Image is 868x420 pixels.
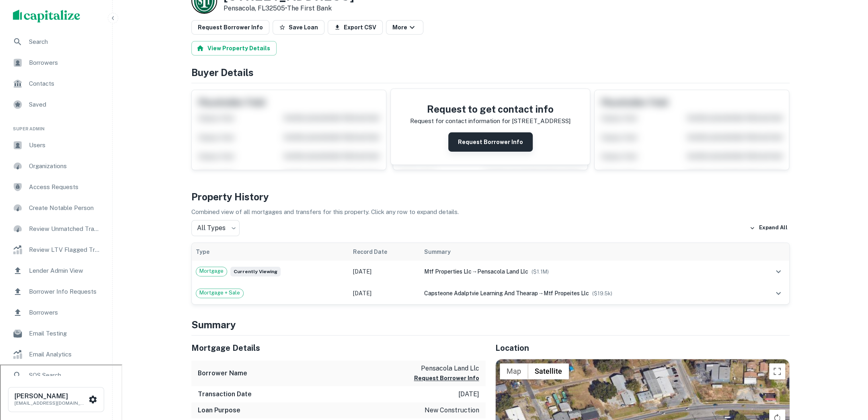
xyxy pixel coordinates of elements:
[191,207,790,217] p: Combined view of all mortgages and transfers for this property. Click any row to expand details.
[528,363,569,379] button: Show satellite imagery
[196,289,243,297] span: Mortgage + Sale
[349,261,420,282] td: [DATE]
[424,290,538,296] span: capsteone adalptvie learning and thearap
[349,243,420,261] th: Record Date
[29,308,101,317] span: Borrowers
[29,58,101,68] span: Borrowers
[230,267,281,276] span: Currently viewing
[424,268,472,275] span: mtf properties llc
[287,4,332,12] a: The First Bank
[191,20,269,35] button: Request Borrower Info
[8,387,104,412] button: [PERSON_NAME][EMAIL_ADDRESS][DOMAIN_NAME]
[6,136,106,155] a: Users
[198,406,240,415] h6: Loan Purpose
[6,324,106,343] a: Email Testing
[420,243,752,261] th: Summary
[6,53,106,72] a: Borrowers
[29,224,101,234] span: Review Unmatched Transactions
[531,269,549,275] span: ($ 1.1M )
[29,37,101,47] span: Search
[349,282,420,304] td: [DATE]
[191,65,790,80] h4: Buyer Details
[29,203,101,213] span: Create Notable Person
[6,282,106,301] a: Borrower Info Requests
[6,116,106,136] li: Super Admin
[6,219,106,239] a: Review Unmatched Transactions
[191,41,277,56] button: View Property Details
[6,240,106,259] a: Review LTV Flagged Transactions
[196,267,227,275] span: Mortgage
[29,371,101,380] span: SOS Search
[747,222,790,234] button: Expand All
[6,366,106,385] a: SOS Search
[425,406,479,415] p: new construction
[512,116,570,126] p: [STREET_ADDRESS]
[544,290,589,296] span: mtf propeites llc
[6,95,106,114] a: Saved
[192,243,349,261] th: Type
[6,345,106,364] a: Email Analytics
[448,132,533,152] button: Request Borrower Info
[198,389,252,399] h6: Transaction Date
[500,363,528,379] button: Show street map
[6,156,106,176] a: Organizations
[273,20,324,35] button: Save Loan
[29,245,101,255] span: Review LTV Flagged Transactions
[191,317,790,332] h4: Summary
[6,303,106,322] a: Borrowers
[29,329,101,338] span: Email Testing
[477,268,528,275] span: pensacola land llc
[424,267,748,276] div: →
[191,189,790,204] h4: Property History
[6,261,106,280] a: Lender Admin View
[828,356,868,394] iframe: Chat Widget
[29,79,101,89] span: Contacts
[414,373,479,383] button: Request Borrower Info
[198,369,247,378] h6: Borrower Name
[6,74,106,93] a: Contacts
[6,198,106,218] a: Create Notable Person
[29,140,101,150] span: Users
[495,342,790,354] h5: Location
[328,20,383,35] button: Export CSV
[772,286,785,300] button: expand row
[29,350,101,359] span: Email Analytics
[29,182,101,192] span: Access Requests
[224,4,354,13] p: Pensacola, FL32505 •
[14,393,87,399] h6: [PERSON_NAME]
[386,20,423,35] button: More
[414,364,479,373] p: pensacola land llc
[424,289,748,298] div: →
[14,399,87,407] p: [EMAIL_ADDRESS][DOMAIN_NAME]
[769,363,785,379] button: Toggle fullscreen view
[29,266,101,276] span: Lender Admin View
[410,102,570,116] h4: Request to get contact info
[13,10,80,23] img: capitalize-logo.png
[29,100,101,109] span: Saved
[191,342,486,354] h5: Mortgage Details
[191,220,240,236] div: All Types
[410,116,510,126] p: Request for contact information for
[29,287,101,296] span: Borrower Info Requests
[592,290,612,296] span: ($ 19.5k )
[772,265,785,278] button: expand row
[6,32,106,51] a: Search
[6,177,106,197] a: Access Requests
[458,389,479,399] p: [DATE]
